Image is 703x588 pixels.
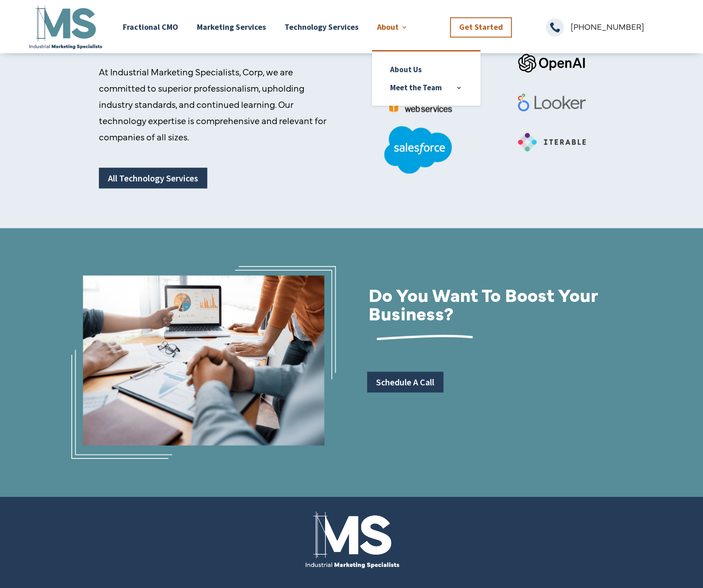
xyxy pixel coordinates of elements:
[99,168,207,189] a: All Technology Services
[368,285,606,326] h2: Do You Want To Boost Your Business?
[367,372,443,393] a: Schedule A Call
[301,509,402,570] img: IMS Logo white
[518,54,586,73] img: OpenAI_Logo
[197,3,266,51] a: Marketing Services
[284,3,358,51] a: Technology Services
[99,64,338,145] p: At Industrial Marketing Specialists, Corp, we are committed to superior professionalism, upholdin...
[381,60,471,79] a: About Us
[71,266,336,459] img: Call to action
[367,327,476,350] img: Underline white
[381,79,471,97] a: Meet the Team
[518,94,586,112] img: Looker
[546,19,564,37] span: 
[384,126,452,174] img: salesforce
[450,17,512,37] a: Get Started
[123,3,178,51] a: Fractional CMO
[377,3,408,51] a: About
[571,19,675,35] p: [PHONE_NUMBER]
[518,133,586,152] img: Iterablev2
